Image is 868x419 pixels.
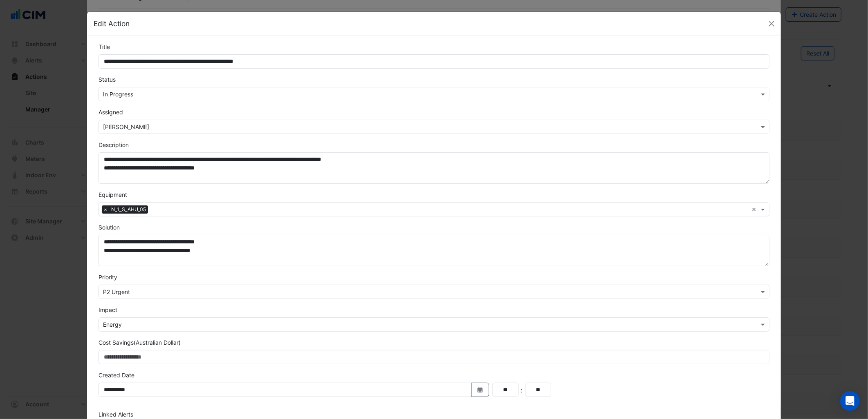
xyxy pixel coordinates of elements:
span: × [102,205,109,214]
div: : [519,385,525,395]
label: Created Date [98,371,134,379]
h5: Edit Action [94,18,130,29]
label: Title [98,42,110,51]
label: Equipment [98,190,127,199]
label: Linked Alerts [98,410,133,419]
span: Clear [752,205,759,214]
input: Minutes [525,383,551,397]
label: Description [98,140,129,149]
button: Close [765,18,778,30]
label: Impact [98,305,117,314]
div: Open Intercom Messenger [840,391,860,411]
input: Hours [492,383,519,397]
label: Cost Savings (Australian Dollar) [98,338,181,347]
label: Assigned [98,108,123,116]
label: Status [98,75,116,84]
label: Priority [98,273,117,281]
fa-icon: Select Date [477,386,484,393]
span: N_1_S_AHU_05 [109,205,148,214]
label: Solution [98,223,120,232]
